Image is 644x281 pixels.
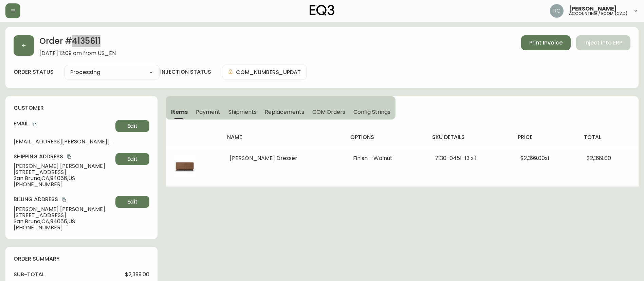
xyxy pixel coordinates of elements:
[310,5,335,16] img: logo
[14,104,149,112] h4: customer
[529,39,563,47] span: Print Invoice
[228,108,257,116] span: Shipments
[14,68,54,76] label: order status
[125,271,149,278] span: $2,399.00
[127,198,137,206] span: Edit
[14,271,44,278] h4: sub-total
[14,181,113,188] span: [PHONE_NUMBER]
[518,134,573,141] h4: price
[350,134,421,141] h4: options
[587,154,611,162] span: $2,399.00
[432,134,507,141] h4: sku details
[569,12,628,16] h5: accounting / ecom (cad)
[61,196,68,203] button: copy
[115,153,149,165] button: Edit
[312,108,346,116] span: COM Orders
[39,50,116,56] span: [DATE] 12:09 am from US_EN
[569,6,617,12] span: [PERSON_NAME]
[196,108,220,116] span: Payment
[14,139,113,145] span: [EMAIL_ADDRESS][PERSON_NAME][DOMAIN_NAME]
[127,122,137,130] span: Edit
[230,154,297,162] span: [PERSON_NAME] Dresser
[14,163,113,169] span: [PERSON_NAME] [PERSON_NAME]
[14,218,113,225] span: San Bruno , CA , 94066 , US
[127,155,137,163] span: Edit
[14,206,113,212] span: [PERSON_NAME] [PERSON_NAME]
[550,4,564,18] img: f4ba4e02bd060be8f1386e3ca455bd0e
[171,108,188,116] span: Items
[14,169,113,175] span: [STREET_ADDRESS]
[227,134,339,141] h4: name
[31,121,38,127] button: copy
[520,154,549,162] span: $2,399.00 x 1
[174,155,196,177] img: 34775fdd-1fcb-4888-aa58-66632fb7f82aOptional[marcel-double-walnut-dresser].jpg
[14,175,113,181] span: San Bruno , CA , 94066 , US
[115,120,149,132] button: Edit
[14,120,113,127] h4: Email
[160,68,211,76] h4: injection status
[265,108,304,116] span: Replacements
[14,153,113,160] h4: Shipping Address
[14,196,113,203] h4: Billing Address
[521,35,571,50] button: Print Invoice
[39,35,116,50] h2: Order # 4135611
[14,212,113,218] span: [STREET_ADDRESS]
[584,134,633,141] h4: total
[435,154,477,162] span: 7130-0451-13 x 1
[115,196,149,208] button: Edit
[353,155,419,161] li: Finish - Walnut
[66,153,73,160] button: copy
[353,108,390,116] span: Config Strings
[14,225,113,231] span: [PHONE_NUMBER]
[14,255,149,263] h4: order summary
